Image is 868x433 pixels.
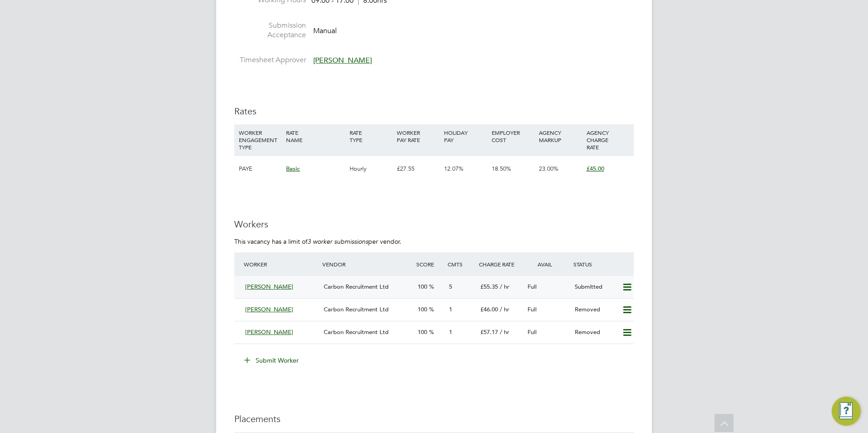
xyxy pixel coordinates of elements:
[234,105,634,117] h3: Rates
[445,256,477,272] div: Cmts
[528,283,537,290] span: Full
[500,328,509,336] span: / hr
[320,256,414,272] div: Vendor
[418,305,427,313] span: 100
[492,165,511,172] span: 18.50%
[414,256,445,272] div: Score
[324,283,389,290] span: Carbon Recruitment Ltd
[313,56,372,65] span: [PERSON_NAME]
[234,55,306,65] label: Timesheet Approver
[395,124,442,148] div: WORKER PAY RATE
[242,256,320,272] div: Worker
[587,165,604,172] span: £45.00
[245,328,293,336] span: [PERSON_NAME]
[237,124,284,155] div: WORKER ENGAGEMENT TYPE
[528,305,537,313] span: Full
[537,124,584,148] div: AGENCY MARKUP
[528,328,537,336] span: Full
[539,165,558,172] span: 23.00%
[571,325,618,340] div: Removed
[234,237,634,246] p: This vacancy has a limit of per vendor.
[571,302,618,317] div: Removed
[500,283,509,290] span: / hr
[245,305,293,313] span: [PERSON_NAME]
[418,328,427,336] span: 100
[234,218,634,230] h3: Workers
[284,124,347,148] div: RATE NAME
[313,26,337,35] span: Manual
[442,124,489,148] div: HOLIDAY PAY
[477,256,524,272] div: Charge Rate
[444,165,464,172] span: 12.07%
[234,21,306,40] label: Submission Acceptance
[324,328,389,336] span: Carbon Recruitment Ltd
[286,165,300,172] span: Basic
[584,124,631,155] div: AGENCY CHARGE RATE
[500,305,509,313] span: / hr
[347,124,395,148] div: RATE TYPE
[245,283,293,290] span: [PERSON_NAME]
[449,283,452,290] span: 5
[234,413,634,425] h3: Placements
[307,237,368,246] em: 3 worker submissions
[395,156,442,182] div: £27.55
[489,124,537,148] div: EMPLOYER COST
[571,280,618,295] div: Submitted
[524,256,571,272] div: Avail
[347,156,395,182] div: Hourly
[480,305,498,313] span: £46.00
[480,283,498,290] span: £55.35
[449,305,452,313] span: 1
[324,305,389,313] span: Carbon Recruitment Ltd
[571,256,634,272] div: Status
[237,156,284,182] div: PAYE
[480,328,498,336] span: £57.17
[449,328,452,336] span: 1
[832,397,861,426] button: Engage Resource Center
[418,283,427,290] span: 100
[238,353,306,368] button: Submit Worker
